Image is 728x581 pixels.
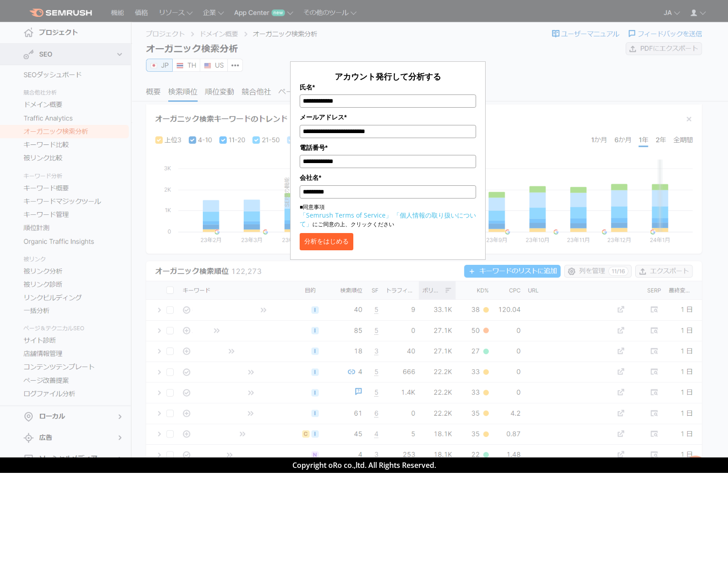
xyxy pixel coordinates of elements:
[300,233,353,250] button: 分析をはじめる
[300,112,476,122] label: メールアドレス*
[300,211,476,228] a: 「個人情報の取り扱いについて」
[292,460,436,470] span: Copyright oRo co.,ltd. All Rights Reserved.
[300,143,476,153] label: 電話番号*
[300,203,476,228] p: ■同意事項 にご同意の上、クリックください
[335,71,441,82] span: アカウント発行して分析する
[300,211,392,219] a: 「Semrush Terms of Service」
